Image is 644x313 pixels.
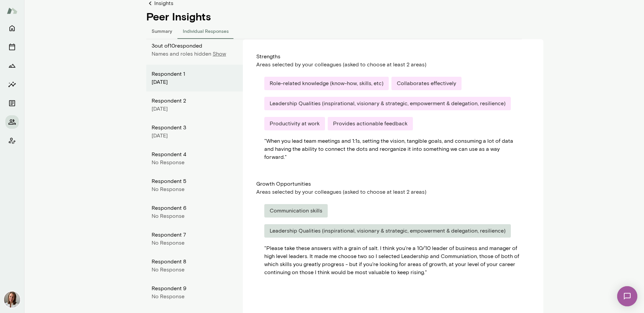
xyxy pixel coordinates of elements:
[146,65,243,91] div: Respondent 1[DATE]
[152,105,237,113] div: [DATE]
[146,23,177,39] button: Summary
[5,115,19,129] button: Members
[264,204,328,217] div: Communication skills
[152,266,237,274] div: No Response
[152,177,237,185] div: Respondent 5
[4,292,20,308] img: Andrea Mayendia
[146,91,243,118] div: Respondent 2[DATE]
[5,40,19,54] button: Sessions
[391,77,462,90] div: Collaborates effectively
[146,145,243,172] div: Respondent 4No Response
[152,204,237,212] div: Respondent 6
[328,117,413,130] div: Provides actionable feedback
[264,137,522,161] div: " When you lead team meetings and 1:1s, setting the vision, tangible goals, and consuming a lot o...
[152,70,237,78] div: Respondent 1
[256,188,530,196] div: Areas selected by your colleagues (asked to choose at least 2 areas)
[146,10,522,23] h4: Peer Insights
[146,118,243,145] div: Respondent 3[DATE]
[5,134,19,147] button: Client app
[213,50,226,58] p: Show
[152,285,237,293] div: Respondent 9
[146,199,243,226] div: Respondent 6No Response
[152,231,237,239] div: Respondent 7
[152,78,237,86] div: [DATE]
[256,180,530,188] div: Growth Opportunities
[146,252,243,279] div: Respondent 8No Response
[152,239,237,247] div: No Response
[152,124,237,132] div: Respondent 3
[152,132,237,140] div: [DATE]
[264,77,389,90] div: Role-related knowledge (know-how, skills, etc)
[152,150,237,159] div: Respondent 4
[152,42,243,50] p: 3 out of 10 responded
[264,244,522,276] div: " Please take these answers with a grain of salt. I think you're a 10/10 leader of business and m...
[264,224,511,238] div: Leadership Qualities (inspirational, visionary & strategic, empowerment & delegation, resilience)
[146,226,243,252] div: Respondent 7No Response
[146,172,243,199] div: Respondent 5No Response
[152,50,213,58] p: Names and roles hidden
[5,78,19,91] button: Insights
[146,23,522,39] div: responses-tab
[256,61,530,69] div: Areas selected by your colleagues (asked to choose at least 2 areas)
[5,97,19,110] button: Documents
[7,4,17,17] img: Mento
[152,97,237,105] div: Respondent 2
[152,185,237,193] div: No Response
[152,212,237,220] div: No Response
[5,59,19,72] button: Growth Plan
[152,159,237,167] div: No Response
[152,258,237,266] div: Respondent 8
[264,97,511,110] div: Leadership Qualities (inspirational, visionary & strategic, empowerment & delegation, resilience)
[146,279,243,306] div: Respondent 9No Response
[177,23,234,39] button: Individual Responses
[264,117,325,130] div: Productivity at work
[152,293,237,301] div: No Response
[256,53,530,61] div: Strengths
[5,21,19,35] button: Home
